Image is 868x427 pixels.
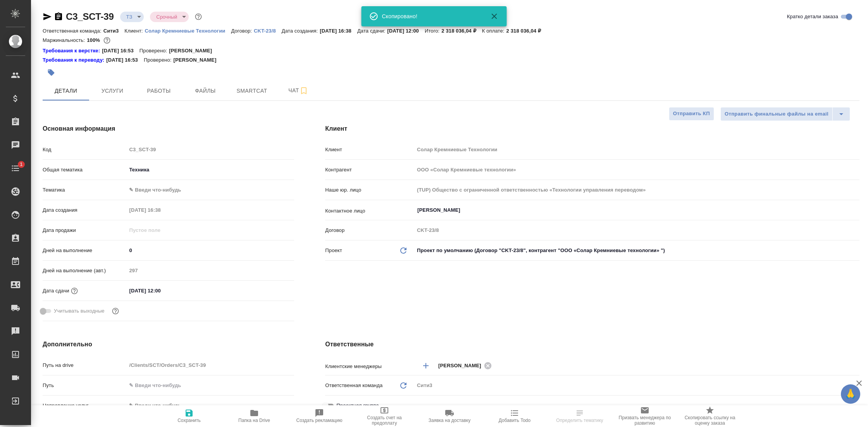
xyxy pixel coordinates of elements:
input: Пустое поле [414,144,859,155]
h4: Ответственные [325,340,859,349]
h4: Дополнительно [43,340,294,349]
div: Проект по умолчанию (Договор "CKT-23/8", контрагент "ООО «Солар Кремниевые технологии» ") [414,244,859,257]
p: [DATE] 16:53 [102,47,139,55]
div: Техника [126,163,294,176]
p: Сити3 [103,28,125,34]
span: Определить тематику [556,418,603,423]
p: Договор: [231,28,254,34]
p: Проверено: [144,56,174,64]
span: 🙏 [844,386,857,402]
button: Заявка на доставку [417,405,482,427]
p: 2 318 036,04 ₽ [506,28,547,34]
button: Доп статусы указывают на важность/срочность заказа [193,12,203,22]
p: Клиент [325,146,414,154]
button: 🙏 [841,384,860,404]
span: Детали [47,86,84,96]
div: ТЗ [120,12,144,22]
span: [PERSON_NAME] [438,362,486,370]
a: C3_SCT-39 [66,11,114,22]
a: CKT-23/8 [254,27,282,34]
p: Контрагент [325,166,414,174]
p: Договор [325,226,414,234]
span: Отправить КП [673,109,710,118]
p: Ответственная команда: [43,28,103,34]
div: ✎ Введи что-нибудь [126,183,294,197]
div: Сити3 [414,379,859,392]
span: Smartcat [233,86,270,96]
button: Если добавить услуги и заполнить их объемом, то дата рассчитается автоматически [69,286,79,296]
button: Создать счет на предоплату [352,405,417,427]
div: ✎ Введи что-нибудь [129,402,285,410]
input: Пустое поле [126,360,294,371]
span: Работы [140,86,177,96]
p: Путь [43,382,126,389]
button: Скопировать ссылку для ЯМессенджера [43,12,52,21]
h4: Основная информация [43,124,294,133]
div: ✎ Введи что-нибудь [129,186,285,194]
span: Проектная группа [336,402,379,410]
button: Срочный [154,14,179,20]
div: [PERSON_NAME] [438,361,494,370]
button: Open [855,209,857,211]
button: Сохранить [157,405,222,427]
p: Контактное лицо [325,207,414,215]
button: Определить тематику [547,405,612,427]
button: Скопировать ссылку [54,12,63,21]
span: Заявка на доставку [429,418,470,423]
button: Open [855,365,857,366]
div: Нажми, чтобы открыть папку с инструкцией [43,56,106,64]
p: [DATE] 16:38 [320,28,357,34]
p: [DATE] 12:00 [387,28,425,34]
div: ТЗ [150,12,189,22]
input: ✎ Введи что-нибудь [126,285,194,296]
a: 1 [2,159,29,178]
span: Учитывать выходные [54,307,105,315]
span: Призвать менеджера по развитию [617,415,673,426]
p: Код [43,146,126,154]
p: Дата продажи [43,226,126,234]
button: Скопировать ссылку на оценку заказа [677,405,742,427]
button: Папка на Drive [222,405,287,427]
span: Отправить финальные файлы на email [725,110,828,119]
p: Общая тематика [43,166,126,174]
span: Папка на Drive [238,418,270,423]
input: Пустое поле [126,144,294,155]
span: Скопировать ссылку на оценку заказа [682,415,738,426]
h4: Клиент [325,124,859,133]
p: 100% [87,37,102,43]
button: Добавить тэг [43,64,60,81]
p: [PERSON_NAME] [169,47,218,55]
p: Маржинальность: [43,37,87,43]
span: Добавить Todo [499,418,530,423]
p: 2 318 036,04 ₽ [441,28,482,34]
button: Добавить менеджера [417,356,435,375]
input: Пустое поле [414,184,859,195]
p: Дата сдачи [43,287,69,295]
div: ✎ Введи что-нибудь [126,399,294,412]
input: Пустое поле [414,225,859,236]
p: Направление услуг [43,402,126,410]
a: Требования к верстке: [43,47,102,55]
input: ✎ Введи что-нибудь [126,245,294,256]
p: Итого: [425,28,441,34]
input: Пустое поле [126,225,194,236]
p: К оплате: [482,28,506,34]
p: Путь на drive [43,361,126,369]
p: Проект [325,247,342,254]
p: Дата создания [43,206,126,214]
button: Отправить КП [669,107,714,121]
span: Кратко детали заказа [787,13,838,21]
p: Дней на выполнение (авт.) [43,267,126,275]
span: Чат [280,86,317,95]
p: Солар Кремниевые Технологии [145,28,231,34]
span: Создать рекламацию [296,418,343,423]
input: Пустое поле [126,265,294,276]
p: Дата сдачи: [357,28,387,34]
button: ТЗ [124,14,135,20]
span: Сохранить [177,418,201,423]
input: Пустое поле [414,164,859,175]
p: Клиентские менеджеры [325,363,414,370]
div: Нажми, чтобы открыть папку с инструкцией [43,47,102,55]
a: Солар Кремниевые Технологии [145,27,231,34]
p: Клиент: [124,28,145,34]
